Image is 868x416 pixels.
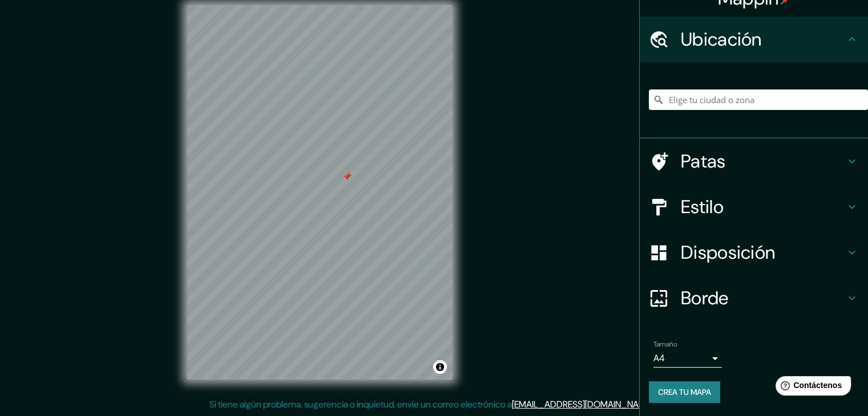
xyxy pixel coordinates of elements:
div: Disposición [640,230,868,275]
font: Tamaño [653,340,677,349]
font: Ubicación [681,27,762,51]
div: A4 [653,349,722,368]
button: Activar o desactivar atribución [433,360,447,374]
iframe: Lanzador de widgets de ayuda [766,372,855,403]
font: Estilo [681,195,724,219]
div: Ubicación [640,17,868,62]
font: Crea tu mapa [658,387,711,397]
div: Estilo [640,184,868,230]
a: [EMAIL_ADDRESS][DOMAIN_NAME] [512,398,653,410]
font: Si tiene algún problema, sugerencia o inquietud, envíe un correo electrónico a [209,398,512,410]
input: Elige tu ciudad o zona [649,89,868,110]
font: A4 [653,352,665,364]
div: Borde [640,275,868,321]
div: Patas [640,138,868,184]
canvas: Mapa [187,5,453,380]
font: Patas [681,149,726,173]
font: Borde [681,286,729,310]
font: Disposición [681,240,775,264]
button: Crea tu mapa [649,381,720,403]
